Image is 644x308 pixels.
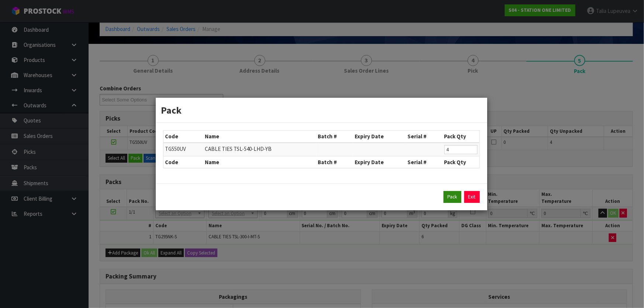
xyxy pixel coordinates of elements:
a: Exit [464,191,480,203]
button: Pack [444,191,461,203]
th: Code [163,156,203,168]
th: Serial # [406,156,442,168]
span: CABLE TIES TSL-540-LHD-YB [205,145,272,152]
th: Name [203,131,316,142]
th: Serial # [406,131,442,142]
th: Expiry Date [353,156,406,168]
th: Batch # [316,131,353,142]
th: Name [203,156,316,168]
span: TG550UV [165,145,186,152]
h3: Pack [161,103,482,117]
th: Expiry Date [353,131,406,142]
th: Pack Qty [442,131,479,142]
th: Batch # [316,156,353,168]
th: Pack Qty [442,156,479,168]
th: Code [163,131,203,142]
